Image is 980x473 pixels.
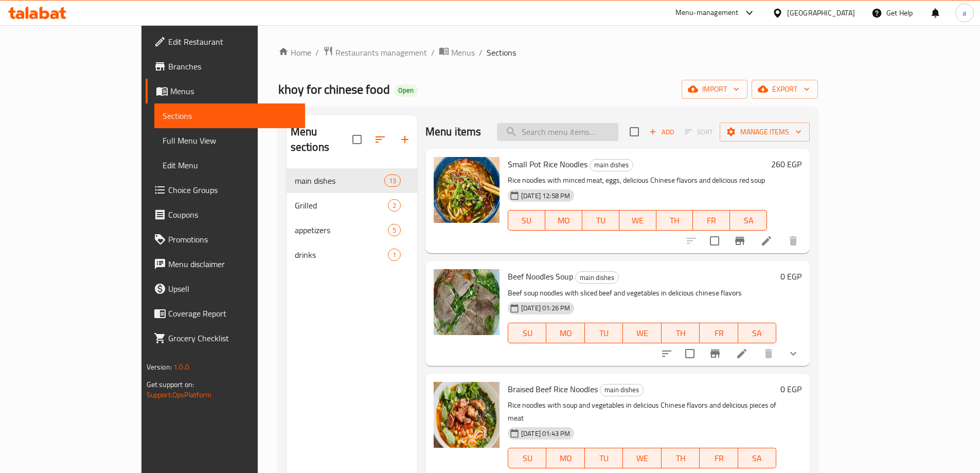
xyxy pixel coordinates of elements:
[278,46,818,59] nav: breadcrumb
[384,174,401,187] div: items
[425,124,482,139] h2: Menu items
[704,451,734,466] span: FR
[146,276,305,301] a: Upsell
[287,168,417,193] div: main dishes13
[163,159,297,171] span: Edit Menu
[549,213,578,228] span: MO
[388,249,401,261] div: items
[703,341,727,366] button: Branch-specific-item
[781,229,806,253] button: delete
[690,83,739,96] span: import
[154,153,305,178] a: Edit Menu
[295,199,388,212] span: Grilled
[508,269,573,284] span: Beef Noodles Soup
[163,110,297,122] span: Sections
[512,451,542,466] span: SU
[654,341,679,366] button: sort-choices
[738,323,776,343] button: SA
[431,46,435,59] li: /
[146,202,305,227] a: Coupons
[508,210,545,231] button: SU
[479,46,483,59] li: /
[508,399,776,425] p: Rice noodles with soup and vegetables in delicious Chinese flavors and delicious pieces of meat
[780,382,801,396] h6: 0 EGP
[728,126,801,138] span: Manage items
[585,448,623,468] button: TU
[550,451,580,466] span: MO
[154,128,305,153] a: Full Menu View
[619,210,656,231] button: WE
[586,213,615,228] span: TU
[736,347,748,360] a: Edit menu item
[170,85,297,97] span: Menus
[589,451,619,466] span: TU
[154,103,305,128] a: Sections
[146,178,305,202] a: Choice Groups
[278,78,390,101] span: khoy for chinese food
[546,323,584,343] button: MO
[600,384,644,396] div: main dishes
[434,269,500,335] img: Beef Noodles Soup
[163,134,297,147] span: Full Menu View
[679,343,701,364] span: Select to update
[497,123,618,141] input: search
[752,80,818,99] button: export
[648,126,675,138] span: Add
[545,210,582,231] button: MO
[168,258,297,270] span: Menu disclaimer
[147,378,194,391] span: Get support on:
[742,451,772,466] span: SA
[287,242,417,267] div: drinks1
[662,448,700,468] button: TH
[678,124,720,140] span: Select section first
[656,210,693,231] button: TH
[575,271,619,284] div: main dishes
[704,326,734,341] span: FR
[682,80,747,99] button: import
[508,381,598,397] span: Braised Beef Rice Noodles
[451,46,475,59] span: Menus
[335,46,427,59] span: Restaurants management
[388,224,401,236] div: items
[388,250,400,260] span: 1
[600,384,643,396] span: main dishes
[623,213,652,228] span: WE
[781,341,806,366] button: show more
[315,46,319,59] li: /
[439,46,475,59] a: Menus
[589,326,619,341] span: TU
[517,191,574,201] span: [DATE] 12:58 PM
[295,174,384,187] div: main dishes
[388,225,400,235] span: 5
[508,156,587,172] span: Small Pot Rice Noodles
[508,323,546,343] button: SU
[590,159,633,171] span: main dishes
[517,303,574,313] span: [DATE] 01:26 PM
[508,287,776,300] p: Beef soup noodles with sliced beef and vegetables in delicious chinese flavors
[666,451,696,466] span: TH
[323,46,427,59] a: Restaurants management
[147,360,172,374] span: Version:
[771,157,801,171] h6: 260 EGP
[623,323,661,343] button: WE
[760,235,773,247] a: Edit menu item
[720,122,810,142] button: Manage items
[146,79,305,103] a: Menus
[787,7,855,19] div: [GEOGRAPHIC_DATA]
[388,199,401,212] div: items
[661,213,689,228] span: TH
[742,326,772,341] span: SA
[780,269,801,284] h6: 0 EGP
[734,213,763,228] span: SA
[623,448,661,468] button: WE
[576,272,618,284] span: main dishes
[487,46,516,59] span: Sections
[388,201,400,211] span: 2
[512,213,541,228] span: SU
[508,174,767,187] p: Rice noodles with minced meat, eggs, delicious Chinese flavors and delicious red soup
[168,332,297,344] span: Grocery Checklist
[512,326,542,341] span: SU
[287,164,417,271] nav: Menu sections
[627,326,657,341] span: WE
[173,360,189,374] span: 1.0.0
